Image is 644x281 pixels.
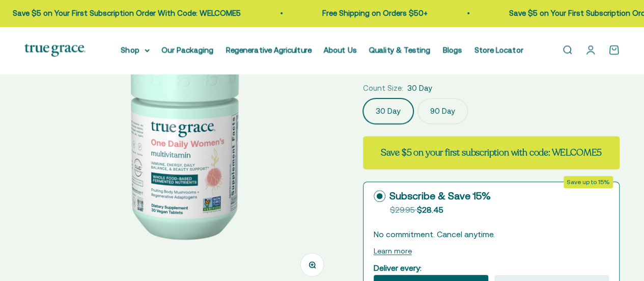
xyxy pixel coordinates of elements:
[474,45,523,54] a: Store Locator
[320,9,426,17] a: Free Shipping on Orders $50+
[443,45,462,54] a: Blogs
[324,45,357,54] a: About Us
[369,45,431,54] a: Quality & Testing
[162,45,214,54] a: Our Packaging
[363,82,403,94] legend: Count Size:
[381,146,602,159] strong: Save $5 on your first subscription with code: WELCOME5
[121,44,150,56] summary: Shop
[226,45,312,54] a: Regenerative Agriculture
[407,82,432,94] span: 30 Day
[11,7,239,19] p: Save $5 on Your First Subscription Order With Code: WELCOME5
